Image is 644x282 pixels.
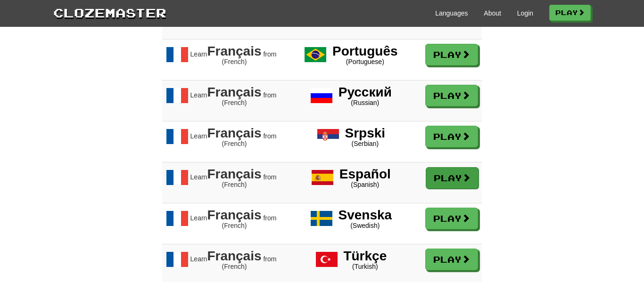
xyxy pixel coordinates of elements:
[162,203,281,244] span: Learn
[166,43,189,66] img: Learn Français (French) from Português (Portuguese)
[425,126,478,147] a: Play
[222,222,247,229] span: (French)
[315,248,338,271] img: Türkçe Turkish
[425,208,478,229] a: Play
[207,249,261,264] span: Français
[484,8,501,18] a: About
[162,80,281,121] span: Learn
[517,8,533,18] a: Login
[207,208,261,223] span: Français
[263,255,276,262] span: from
[263,50,276,57] span: from
[166,166,189,189] img: Learn Français (French) from Español (Spanish)
[207,167,261,182] span: Français
[263,214,276,221] span: from
[311,173,391,180] a: Español (Spanish)
[343,249,387,264] span: Türkçe
[317,125,339,148] img: Srpski Serbian
[352,263,378,270] span: (Turkish)
[53,4,166,21] a: Clozemaster
[304,50,397,57] a: Português (Portuguese)
[351,99,379,106] span: (Russian)
[310,84,333,107] img: Русский Russian
[425,249,478,270] a: Play
[317,132,386,139] a: Srpski (Serbian)
[345,126,386,141] span: Srpski
[166,84,189,107] img: Learn Français (French) from Русский (Russian)
[425,85,478,106] a: Play
[339,208,392,223] span: Svenska
[315,255,387,262] a: Türkçe (Turkish)
[222,181,247,188] span: (French)
[549,5,591,21] a: Play
[207,44,261,59] span: Français
[166,125,189,148] img: Learn Français (French) from Srpski (Serbian)
[207,85,261,100] span: Français
[263,132,276,139] span: from
[263,173,276,180] span: from
[162,121,281,162] span: Learn
[425,44,478,65] a: Play
[162,162,281,203] span: Learn
[346,58,384,65] span: (Portuguese)
[435,8,468,18] a: Languages
[310,207,333,230] img: Svenska Swedish
[332,44,397,59] span: Português
[426,167,479,189] a: Play
[222,99,247,106] span: (French)
[263,91,276,98] span: from
[222,263,247,270] span: (French)
[339,167,391,182] span: Español
[162,39,281,80] span: Learn
[350,222,380,229] span: (Swedish)
[351,181,379,188] span: (Spanish)
[339,85,392,100] span: Русский
[222,58,247,65] span: (French)
[311,166,334,189] img: Español Spanish
[352,140,379,147] span: (Serbian)
[310,214,392,221] a: Svenska (Swedish)
[310,91,392,98] a: Русский (Russian)
[166,248,189,271] img: Learn Français (French) from Türkçe (Turkish)
[222,140,247,147] span: (French)
[304,43,327,66] img: Português Portuguese
[207,126,261,141] span: Français
[166,207,189,230] img: Learn Français (French) from Svenska (Swedish)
